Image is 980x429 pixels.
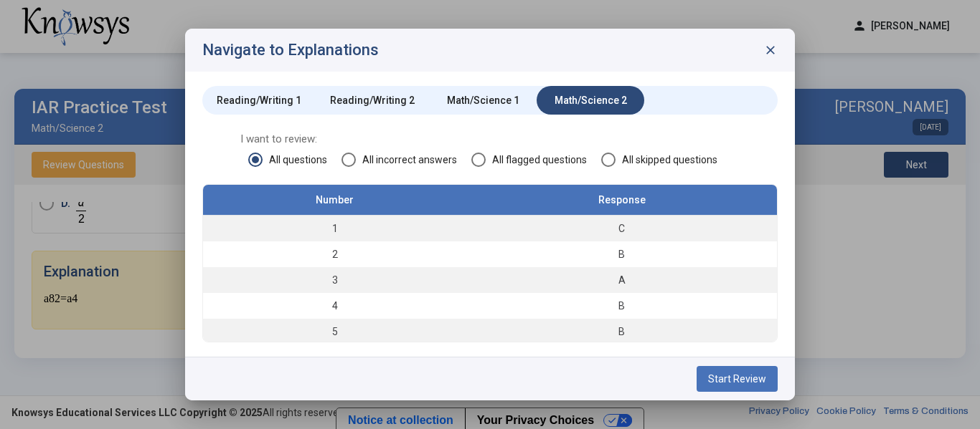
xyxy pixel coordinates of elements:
div: A [473,273,770,287]
span: All incorrect answers [356,153,457,167]
span: close [763,43,778,57]
div: B [473,247,770,261]
span: All flagged questions [486,153,587,167]
div: C [473,221,770,236]
td: 4 [203,293,466,319]
h2: Navigate to Explanations [202,42,379,59]
div: Math/Science 1 [447,93,519,107]
span: I want to review: [240,132,740,146]
th: Response [466,185,777,216]
span: Start Review [708,373,766,385]
div: B [473,299,770,313]
td: 3 [203,267,466,293]
td: 1 [203,216,466,242]
div: Reading/Writing 2 [330,93,415,107]
td: 2 [203,241,466,267]
th: Number [203,185,466,216]
button: Start Review [697,366,778,392]
td: 5 [203,319,466,344]
div: Reading/Writing 1 [217,93,301,107]
span: All skipped questions [616,153,717,167]
span: All questions [263,153,327,167]
div: Math/Science 2 [555,93,627,107]
div: B [473,324,770,339]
